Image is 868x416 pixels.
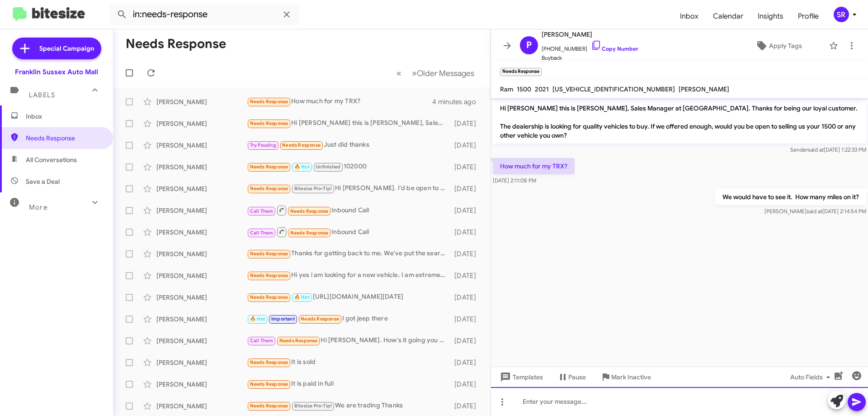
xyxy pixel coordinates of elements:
button: Previous [391,64,407,82]
span: Needs Response [250,381,288,387]
span: Apply Tags [769,38,802,54]
div: 102000 [247,162,450,172]
span: Inbox [26,112,103,121]
span: Needs Response [250,164,288,170]
div: [PERSON_NAME] [156,228,247,237]
span: Buyback [542,53,638,62]
div: [PERSON_NAME] [156,358,247,367]
span: Needs Response [282,142,321,148]
div: [DATE] [450,119,483,128]
div: [DATE] [450,358,483,367]
button: Auto Fields [783,369,841,385]
div: [DATE] [450,184,483,193]
div: Just did thanks [247,140,450,150]
a: Special Campaign [12,38,101,59]
div: [PERSON_NAME] [156,315,247,324]
div: We are trading Thanks [247,401,450,411]
span: Important [271,316,295,322]
span: [DATE] 2:11:08 PM [493,177,536,184]
div: Hi [PERSON_NAME] this is [PERSON_NAME], Sales Manager at [GEOGRAPHIC_DATA]. I saw you connected w... [247,118,450,129]
div: I got jeep there [247,314,450,324]
div: [DATE] [450,228,483,237]
div: Franklin Sussex Auto Mall [15,67,98,77]
p: We would have to see it. How many miles on it? [715,189,866,205]
span: All Conversations [26,155,77,164]
div: [DATE] [450,293,483,302]
div: SR [834,7,849,22]
div: [DATE] [450,141,483,150]
span: [PHONE_NUMBER] [542,40,638,53]
span: Mark Inactive [611,369,651,385]
div: [PERSON_NAME] [156,380,247,389]
span: Needs Response [250,186,288,191]
span: Save a Deal [26,177,60,186]
div: [DATE] [450,249,483,258]
span: 2021 [535,85,549,93]
h1: Needs Response [126,37,226,51]
div: [DATE] [450,402,483,411]
div: [PERSON_NAME] [156,184,247,193]
span: Call Them [250,230,274,236]
span: 🔥 Hot [294,294,310,300]
div: It is sold [247,357,450,368]
span: Older Messages [417,68,474,78]
div: It is paid in full [247,379,450,389]
input: Search [109,4,299,25]
span: Pause [568,369,586,385]
span: Needs Response [301,316,339,322]
span: P [526,38,532,53]
span: Needs Response [250,359,288,365]
span: Call Them [250,208,274,214]
div: [PERSON_NAME] [156,97,247,106]
span: « [396,67,401,79]
div: [PERSON_NAME] [156,249,247,258]
span: Needs Response [279,338,318,344]
button: Apply Tags [732,38,825,54]
div: [PERSON_NAME] [156,336,247,345]
span: Calendar [706,3,750,29]
div: Hi [PERSON_NAME]. How's it going you have time? Give me a call when you get a second I can explai... [247,335,450,346]
div: [DATE] [450,206,483,215]
small: Needs Response [500,68,542,76]
span: [PERSON_NAME] [679,85,729,93]
div: [PERSON_NAME] [156,402,247,411]
div: How much for my TRX? [247,96,432,107]
span: Ram [500,85,513,93]
div: Inbound Call [247,226,450,238]
span: [PERSON_NAME] [542,29,638,40]
span: [PERSON_NAME] [DATE] 2:14:54 PM [764,208,866,215]
a: Insights [750,3,791,29]
nav: Page navigation example [392,64,480,82]
a: Copy Number [591,45,638,52]
span: Unfinished [316,164,340,170]
a: Profile [791,3,826,29]
div: [DATE] [450,336,483,345]
span: 🔥 Hot [294,164,310,170]
span: Needs Response [26,134,103,143]
div: Hi yes i am looking for a new vehicle. I am extremely busy with the upcoming school year approach... [247,270,450,281]
p: How much for my TRX? [493,158,575,174]
button: Templates [491,369,550,385]
span: Sender [DATE] 1:22:33 PM [790,146,866,153]
div: [PERSON_NAME] [156,271,247,280]
span: Needs Response [250,251,288,257]
span: Auto Fields [790,369,834,385]
button: Next [406,64,480,82]
div: [DATE] [450,380,483,389]
span: Labels [29,91,55,99]
button: Pause [550,369,593,385]
span: 1500 [517,85,531,93]
div: Thanks for getting back to me. We've put the search on hold for a bit. My wife wants to drive a c... [247,249,450,259]
span: More [29,203,47,211]
div: [PERSON_NAME] [156,141,247,150]
span: Special Campaign [39,44,94,53]
span: Needs Response [250,294,288,300]
span: Needs Response [250,120,288,126]
span: Needs Response [290,208,329,214]
div: [PERSON_NAME] [156,163,247,172]
div: [DATE] [450,163,483,172]
span: Inbox [673,3,706,29]
span: Needs Response [250,273,288,278]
